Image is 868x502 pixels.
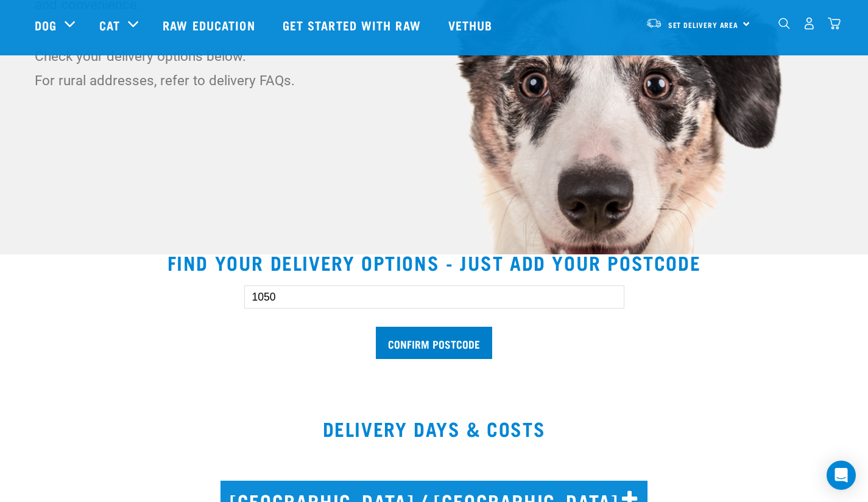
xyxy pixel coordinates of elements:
p: Check your delivery options below. For rural addresses, refer to delivery FAQs. [35,44,355,92]
input: Confirm postcode [376,327,492,359]
img: user.png [803,17,816,30]
a: Cat [99,16,120,34]
img: home-icon@2x.png [828,17,841,30]
input: Enter your postcode here... [244,285,624,309]
a: Vethub [436,1,508,49]
a: Raw Education [150,1,270,49]
span: Set Delivery Area [668,23,739,27]
img: van-moving.png [646,18,662,29]
a: Dog [35,16,57,34]
img: home-icon-1@2x.png [778,18,790,29]
a: Get started with Raw [270,1,436,49]
div: Open Intercom Messenger [827,461,856,490]
h2: Find your delivery options - just add your postcode [15,251,853,273]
